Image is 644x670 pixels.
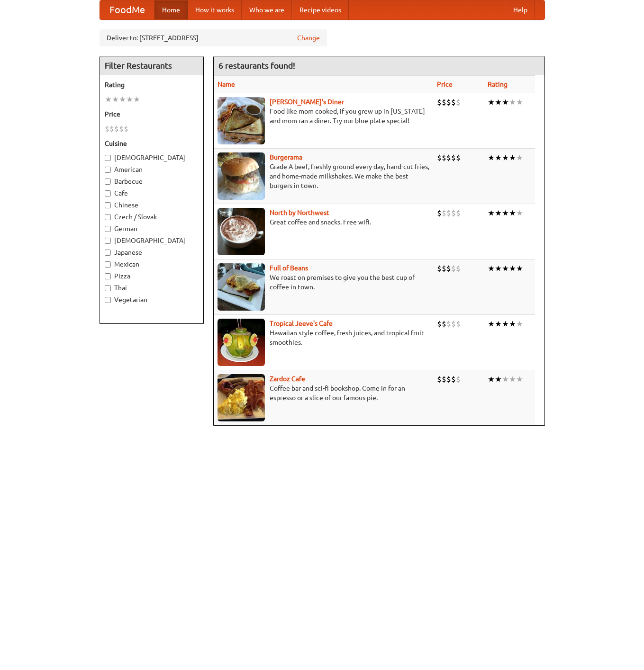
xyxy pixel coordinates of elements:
[516,374,523,384] li: ★
[105,188,199,198] label: Cafe
[218,273,429,292] p: We roast on premises to give you the best cup of coffee in town.
[105,224,199,233] label: German
[133,94,140,105] li: ★
[105,248,199,257] label: Japanese
[105,261,111,268] input: Mexican
[105,226,111,232] input: German
[154,0,188,19] a: Home
[495,152,502,163] li: ★
[456,374,461,384] li: $
[100,29,327,46] div: Deliver to: [STREET_ADDRESS]
[270,264,308,272] a: Full of Beans
[270,375,305,383] a: Zardoz Cafe
[442,97,446,107] li: $
[270,98,344,106] a: [PERSON_NAME]'s Diner
[506,0,535,19] a: Help
[509,97,516,107] li: ★
[105,167,111,173] input: American
[437,80,453,88] a: Price
[126,94,133,105] li: ★
[509,208,516,218] li: ★
[105,202,111,208] input: Chinese
[502,374,509,384] li: ★
[442,152,446,163] li: $
[109,124,114,134] li: $
[242,0,292,19] a: Who we are
[297,33,320,43] a: Change
[105,179,111,185] input: Barbecue
[456,319,461,329] li: $
[105,155,111,161] input: [DEMOGRAPHIC_DATA]
[488,97,495,107] li: ★
[446,374,451,384] li: $
[495,374,502,384] li: ★
[114,124,119,134] li: $
[270,153,302,161] a: Burgerama
[105,250,111,256] input: Japanese
[218,80,235,88] a: Name
[446,208,451,218] li: $
[451,374,456,384] li: $
[495,319,502,329] li: ★
[292,0,349,19] a: Recipe videos
[516,152,523,163] li: ★
[105,236,199,245] label: [DEMOGRAPHIC_DATA]
[495,263,502,274] li: ★
[502,319,509,329] li: ★
[451,152,456,163] li: $
[488,80,508,88] a: Rating
[218,107,429,125] p: Food like mom cooked, if you grew up in [US_STATE] and mom ran a diner. Try our blue plate special!
[516,97,523,107] li: ★
[488,152,495,163] li: ★
[502,152,509,163] li: ★
[446,152,451,163] li: $
[270,320,333,327] a: Tropical Jeeve's Cafe
[502,263,509,274] li: ★
[105,212,199,222] label: Czech / Slovak
[105,177,199,186] label: Barbecue
[509,319,516,329] li: ★
[456,97,461,107] li: $
[437,152,442,163] li: $
[218,61,295,70] ng-pluralize: 6 restaurants found!
[218,152,265,200] img: burgerama.jpg
[100,0,154,19] a: FoodMe
[437,319,442,329] li: $
[495,97,502,107] li: ★
[218,384,429,402] p: Coffee bar and sci-fi bookshop. Come in for an espresso or a slice of our famous pie.
[446,97,451,107] li: $
[105,214,111,220] input: Czech / Slovak
[218,263,265,311] img: beans.jpg
[451,263,456,274] li: $
[446,263,451,274] li: $
[451,208,456,218] li: $
[105,190,111,197] input: Cafe
[218,328,429,347] p: Hawaiian style coffee, fresh juices, and tropical fruit smoothies.
[442,319,446,329] li: $
[488,319,495,329] li: ★
[105,80,199,89] h5: Rating
[488,208,495,218] li: ★
[112,94,119,105] li: ★
[188,0,242,19] a: How it works
[119,94,126,105] li: ★
[105,238,111,244] input: [DEMOGRAPHIC_DATA]
[218,162,429,190] p: Grade A beef, freshly ground every day, hand-cut fries, and home-made milkshakes. We make the bes...
[270,209,329,216] a: North by Northwest
[105,259,199,269] label: Mexican
[218,374,265,421] img: zardoz.jpg
[442,263,446,274] li: $
[105,271,199,281] label: Pizza
[218,208,265,255] img: north.jpg
[451,319,456,329] li: $
[488,263,495,274] li: ★
[442,374,446,384] li: $
[105,139,199,148] h5: Cuisine
[105,200,199,210] label: Chinese
[218,97,265,144] img: sallys.jpg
